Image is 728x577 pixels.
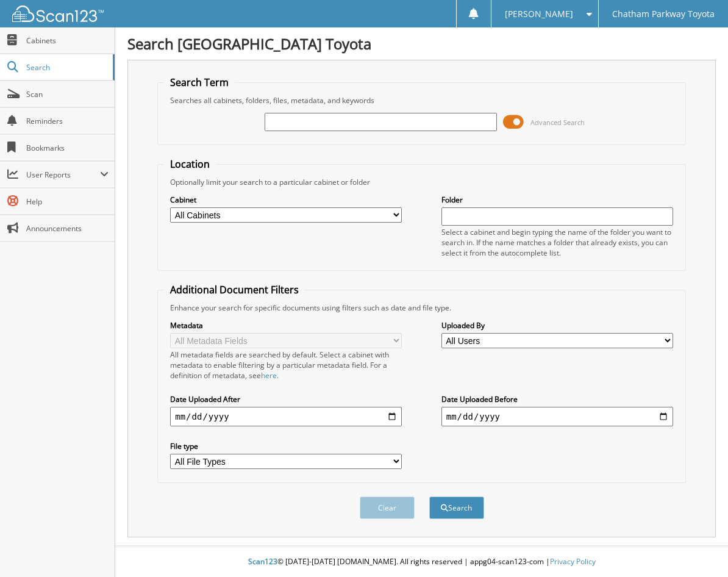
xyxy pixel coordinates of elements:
[612,10,715,18] span: Chatham Parkway Toyota
[441,227,673,258] div: Select a cabinet and begin typing the name of the folder you want to search in. If the name match...
[429,496,484,519] button: Search
[170,441,402,451] label: File type
[441,407,673,426] input: end
[261,370,277,381] a: here
[26,35,109,46] span: Cabinets
[127,34,716,54] h1: Search [GEOGRAPHIC_DATA] Toyota
[170,320,402,331] label: Metadata
[667,518,728,577] iframe: Chat Widget
[26,89,109,99] span: Scan
[26,62,107,73] span: Search
[12,5,104,22] img: scan123-logo-white.svg
[115,547,728,577] div: © [DATE]-[DATE] [DOMAIN_NAME]. All rights reserved | appg04-scan123-com |
[360,496,415,519] button: Clear
[505,10,573,18] span: [PERSON_NAME]
[170,394,402,404] label: Date Uploaded After
[441,394,673,404] label: Date Uploaded Before
[441,195,673,205] label: Folder
[441,320,673,331] label: Uploaded By
[164,303,679,313] div: Enhance your search for specific documents using filters such as date and file type.
[248,556,277,567] span: Scan123
[26,170,100,180] span: User Reports
[530,118,585,127] span: Advanced Search
[550,556,596,567] a: Privacy Policy
[26,116,109,126] span: Reminders
[170,195,402,205] label: Cabinet
[26,143,109,153] span: Bookmarks
[170,407,402,426] input: start
[170,349,402,381] div: All metadata fields are searched by default. Select a cabinet with metadata to enable filtering b...
[26,223,109,234] span: Announcements
[164,157,216,171] legend: Location
[164,95,679,106] div: Searches all cabinets, folders, files, metadata, and keywords
[164,177,679,187] div: Optionally limit your search to a particular cabinet or folder
[26,196,109,207] span: Help
[164,283,305,296] legend: Additional Document Filters
[164,76,235,89] legend: Search Term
